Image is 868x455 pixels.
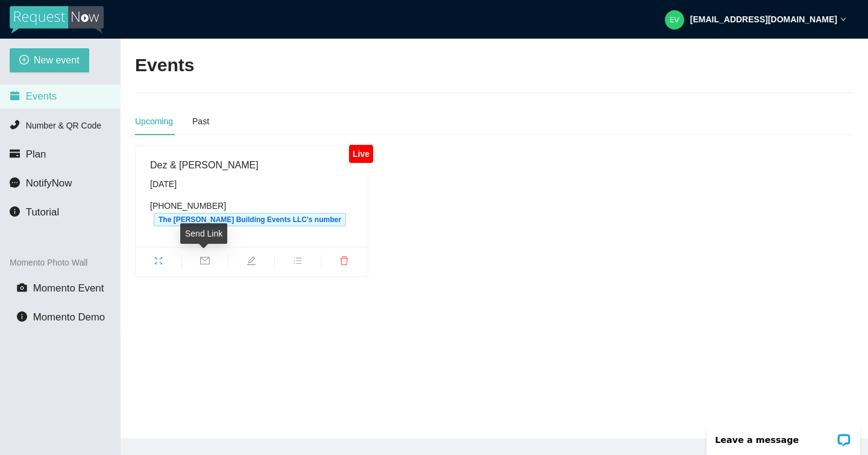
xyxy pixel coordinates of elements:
[840,16,846,22] span: down
[180,223,227,244] div: Send Link
[17,311,27,322] span: info-circle
[349,145,373,163] div: Live
[10,119,20,130] span: phone
[26,121,101,130] span: Number & QR Code
[26,148,46,160] span: Plan
[26,206,59,218] span: Tutorial
[33,311,105,323] span: Momento Demo
[10,6,104,34] img: RequestNow
[690,14,837,24] strong: [EMAIL_ADDRESS][DOMAIN_NAME]
[275,256,321,269] span: bars
[321,256,368,269] span: delete
[135,53,194,78] h2: Events
[228,256,274,269] span: edit
[26,91,57,102] span: Events
[192,115,209,128] div: Past
[154,213,346,226] span: The [PERSON_NAME] Building Events LLC's number
[150,199,353,226] div: [PHONE_NUMBER]
[665,10,684,30] img: 55f06193e34949f83d224e56d12eff66
[10,177,20,188] span: message
[26,177,72,189] span: NotifyNow
[10,148,20,159] span: credit-card
[150,177,353,191] div: [DATE]
[136,256,181,269] span: fullscreen
[19,55,29,66] span: plus-circle
[33,282,104,294] span: Momento Event
[699,417,868,455] iframe: LiveChat chat widget
[10,48,89,72] button: plus-circleNew event
[17,282,27,293] span: camera
[10,91,20,101] span: calendar
[10,206,20,217] span: info-circle
[135,115,173,128] div: Upcoming
[182,256,228,269] span: mail
[150,157,353,173] div: Dez & [PERSON_NAME]
[34,52,80,68] span: New event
